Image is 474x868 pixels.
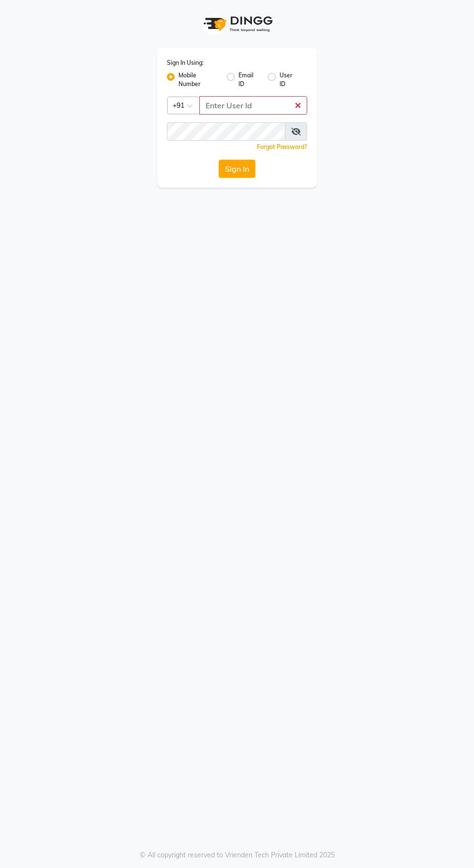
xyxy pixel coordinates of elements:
[280,71,299,88] label: User ID
[167,122,285,141] input: Username
[178,71,219,88] label: Mobile Number
[199,96,307,115] input: Username
[238,71,260,88] label: Email ID
[198,10,276,38] img: logo1.svg
[167,59,204,67] label: Sign In Using:
[219,160,255,178] button: Sign In
[257,143,307,150] a: Forgot Password?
